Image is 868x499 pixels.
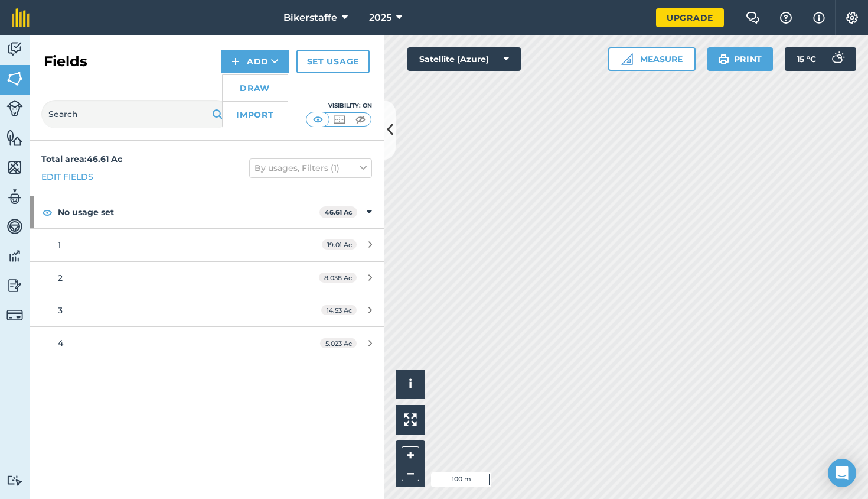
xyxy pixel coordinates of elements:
[608,47,696,71] button: Measure
[353,114,368,125] img: svg+xml;base64,PHN2ZyB4bWxucz0iaHR0cDovL3d3dy53My5vcmcvMjAwMC9zdmciIHdpZHRoPSI1MCIgaGVpZ2h0PSI0MC...
[320,338,357,348] span: 5.023 Ac
[30,229,384,261] a: 119.01 Ac
[656,8,724,27] a: Upgrade
[296,50,370,73] a: Set usage
[746,12,760,24] img: Two speech bubbles overlapping with the left bubble in the forefront
[6,247,23,265] img: svg+xml;base64,PD94bWwgdmVyc2lvbj0iMS4wIiBlbmNvZGluZz0idXRmLTgiPz4KPCEtLSBHZW5lcmF0b3I6IEFkb2JlIE...
[12,8,30,27] img: fieldmargin Logo
[58,239,61,250] span: 1
[396,370,425,399] button: i
[221,50,289,73] button: Add DrawImport
[6,475,23,486] img: svg+xml;base64,PD94bWwgdmVyc2lvbj0iMS4wIiBlbmNvZGluZz0idXRmLTgiPz4KPCEtLSBHZW5lcmF0b3I6IEFkb2JlIE...
[845,12,859,24] img: A cog icon
[621,53,633,65] img: Ruler icon
[41,154,122,164] strong: Total area : 46.61 Ac
[30,294,384,326] a: 314.53 Ac
[41,170,93,183] a: Edit fields
[212,107,223,121] img: svg+xml;base64,PHN2ZyB4bWxucz0iaHR0cDovL3d3dy53My5vcmcvMjAwMC9zdmciIHdpZHRoPSIxOSIgaGVpZ2h0PSIyNC...
[283,11,337,25] span: Bikerstaffe
[58,196,319,228] strong: No usage set
[407,47,521,71] button: Satellite (Azure)
[6,40,23,58] img: svg+xml;base64,PD94bWwgdmVyc2lvbj0iMS4wIiBlbmNvZGluZz0idXRmLTgiPz4KPCEtLSBHZW5lcmF0b3I6IEFkb2JlIE...
[30,196,384,228] div: No usage set46.61 Ac
[828,459,856,487] div: Open Intercom Messenger
[231,54,240,69] img: svg+xml;base64,PHN2ZyB4bWxucz0iaHR0cDovL3d3dy53My5vcmcvMjAwMC9zdmciIHdpZHRoPSIxNCIgaGVpZ2h0PSIyNC...
[6,100,23,116] img: svg+xml;base64,PD94bWwgdmVyc2lvbj0iMS4wIiBlbmNvZGluZz0idXRmLTgiPz4KPCEtLSBHZW5lcmF0b3I6IEFkb2JlIE...
[42,205,53,219] img: svg+xml;base64,PHN2ZyB4bWxucz0iaHR0cDovL3d3dy53My5vcmcvMjAwMC9zdmciIHdpZHRoPSIxOCIgaGVpZ2h0PSIyNC...
[306,101,372,111] div: Visibility: On
[779,12,793,24] img: A question mark icon
[44,52,87,71] h2: Fields
[402,446,419,464] button: +
[41,100,230,128] input: Search
[6,70,23,88] img: svg+xml;base64,PHN2ZyB4bWxucz0iaHR0cDovL3d3dy53My5vcmcvMjAwMC9zdmciIHdpZHRoPSI1NiIgaGVpZ2h0PSI2MC...
[6,158,23,176] img: svg+xml;base64,PHN2ZyB4bWxucz0iaHR0cDovL3d3dy53My5vcmcvMjAwMC9zdmciIHdpZHRoPSI1NiIgaGVpZ2h0PSI2MC...
[6,277,23,294] img: svg+xml;base64,PD94bWwgdmVyc2lvbj0iMS4wIiBlbmNvZGluZz0idXRmLTgiPz4KPCEtLSBHZW5lcmF0b3I6IEFkb2JlIE...
[813,11,825,25] img: svg+xml;base64,PHN2ZyB4bWxucz0iaHR0cDovL3d3dy53My5vcmcvMjAwMC9zdmciIHdpZHRoPSIxNyIgaGVpZ2h0PSIxNy...
[409,377,412,391] span: i
[319,273,357,283] span: 8.038 Ac
[30,327,384,359] a: 45.023 Ac
[707,47,774,71] button: Print
[223,102,288,128] a: Import
[249,158,372,177] button: By usages, Filters (1)
[223,75,288,101] a: Draw
[6,218,23,235] img: svg+xml;base64,PD94bWwgdmVyc2lvbj0iMS4wIiBlbmNvZGluZz0idXRmLTgiPz4KPCEtLSBHZW5lcmF0b3I6IEFkb2JlIE...
[404,413,417,426] img: Four arrows, one pointing top left, one top right, one bottom right and the last bottom left
[718,52,729,66] img: svg+xml;base64,PHN2ZyB4bWxucz0iaHR0cDovL3d3dy53My5vcmcvMjAwMC9zdmciIHdpZHRoPSIxOSIgaGVpZ2h0PSIyNC...
[6,188,23,206] img: svg+xml;base64,PD94bWwgdmVyc2lvbj0iMS4wIiBlbmNvZGluZz0idXRmLTgiPz4KPCEtLSBHZW5lcmF0b3I6IEFkb2JlIE...
[369,11,391,25] span: 2025
[58,273,63,283] span: 2
[325,208,353,216] strong: 46.61 Ac
[58,338,63,348] span: 4
[58,305,63,316] span: 3
[825,47,849,71] img: svg+xml;base64,PD94bWwgdmVyc2lvbj0iMS4wIiBlbmNvZGluZz0idXRmLTgiPz4KPCEtLSBHZW5lcmF0b3I6IEFkb2JlIE...
[797,47,816,71] span: 15 ° C
[6,129,23,147] img: svg+xml;base64,PHN2ZyB4bWxucz0iaHR0cDovL3d3dy53My5vcmcvMjAwMC9zdmciIHdpZHRoPSI1NiIgaGVpZ2h0PSI2MC...
[332,114,347,125] img: svg+xml;base64,PHN2ZyB4bWxucz0iaHR0cDovL3d3dy53My5vcmcvMjAwMC9zdmciIHdpZHRoPSI1MCIgaGVpZ2h0PSI0MC...
[785,47,856,71] button: 15 °C
[6,307,23,323] img: svg+xml;base64,PD94bWwgdmVyc2lvbj0iMS4wIiBlbmNvZGluZz0idXRmLTgiPz4KPCEtLSBHZW5lcmF0b3I6IEFkb2JlIE...
[311,114,325,125] img: svg+xml;base64,PHN2ZyB4bWxucz0iaHR0cDovL3d3dy53My5vcmcvMjAwMC9zdmciIHdpZHRoPSI1MCIgaGVpZ2h0PSI0MC...
[321,305,357,315] span: 14.53 Ac
[402,464,419,481] button: –
[322,239,357,249] span: 19.01 Ac
[30,262,384,294] a: 28.038 Ac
